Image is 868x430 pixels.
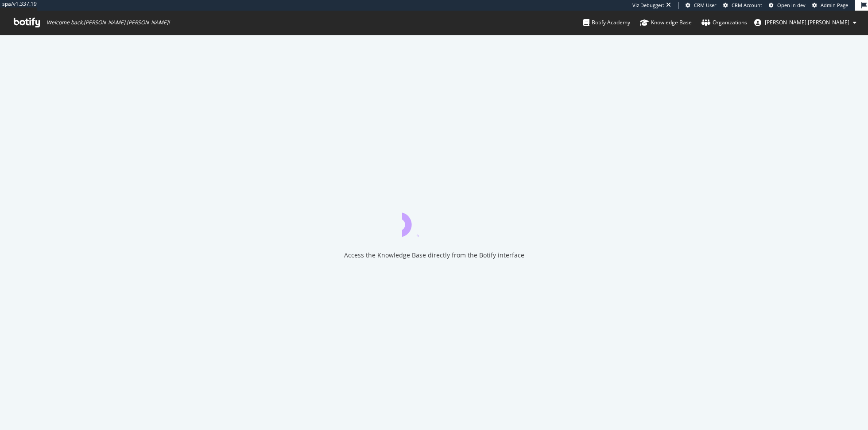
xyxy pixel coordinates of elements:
span: Open in dev [777,2,806,8]
div: Knowledge Base [640,18,692,27]
div: Organizations [701,18,747,27]
span: ryan.flanagan [765,19,849,26]
a: Botify Academy [583,11,630,35]
span: CRM User [694,2,717,8]
div: Botify Academy [583,18,630,27]
a: CRM User [686,2,717,9]
span: CRM Account [732,2,762,8]
div: Access the Knowledge Base directly from the Botify interface [344,251,524,260]
a: CRM Account [723,2,762,9]
a: Open in dev [769,2,806,9]
span: Welcome back, [PERSON_NAME].[PERSON_NAME] ! [46,19,170,26]
span: Admin Page [821,2,848,8]
div: Viz Debugger: [632,2,664,9]
button: [PERSON_NAME].[PERSON_NAME] [747,15,864,30]
a: Organizations [701,11,747,35]
a: Knowledge Base [640,11,692,35]
a: Admin Page [812,2,848,9]
div: animation [402,205,466,237]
